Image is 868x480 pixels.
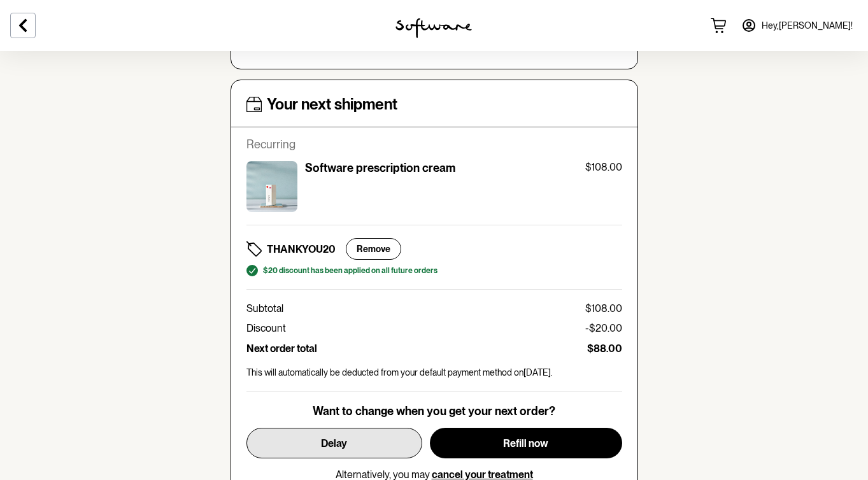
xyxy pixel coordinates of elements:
span: Delay [321,437,347,449]
button: Delay [246,428,422,458]
h4: Your next shipment [267,95,397,114]
p: -$20.00 [585,322,622,334]
span: Refill now [503,437,548,449]
p: Want to change when you get your next order? [313,404,555,418]
span: Hey, [PERSON_NAME] ! [762,20,853,31]
img: software logo [395,18,472,38]
p: THANKYOU20 [267,243,336,255]
p: Discount [246,322,286,334]
span: $20 discount has been applied on all future orders [263,266,438,275]
p: $88.00 [587,342,622,355]
button: Refill now [430,428,622,458]
img: cktujnfao00003e5xv1847p5a.jpg [246,161,297,212]
p: Recurring [246,138,622,152]
a: Hey,[PERSON_NAME]! [734,10,860,41]
p: $108.00 [585,161,622,173]
p: Next order total [246,342,317,355]
button: Remove [346,238,401,260]
p: $108.00 [585,302,622,314]
p: Subtotal [246,302,283,314]
p: Software prescription cream [305,161,455,175]
p: This will automatically be deducted from your default payment method on [DATE] . [246,367,622,378]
